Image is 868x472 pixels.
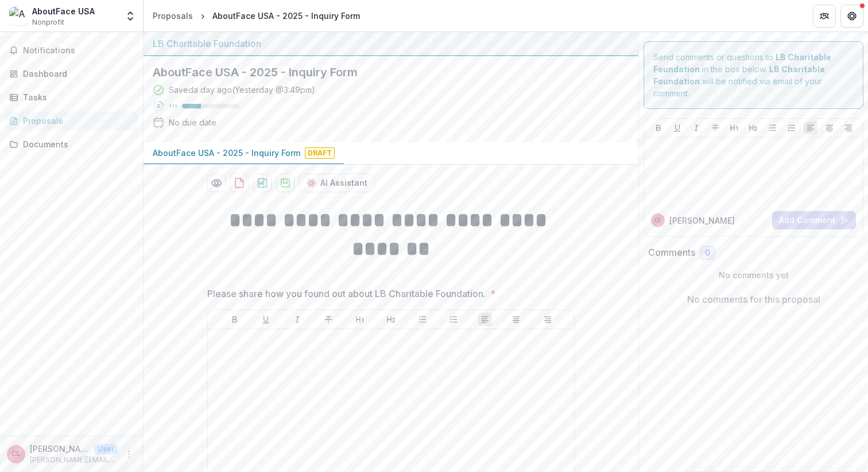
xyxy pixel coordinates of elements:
button: More [122,447,136,461]
button: Bold [228,313,242,326]
h2: Comments [648,247,695,258]
span: Nonprofit [32,17,64,28]
button: Underline [259,313,273,326]
button: Partners [813,5,836,28]
button: Align Center [823,121,836,135]
button: Align Left [478,313,492,326]
div: AboutFace USA [32,5,95,17]
p: [PERSON_NAME] [30,443,90,455]
button: Notifications [5,41,138,60]
button: Ordered List [785,121,799,135]
nav: breadcrumb [148,7,365,24]
button: Bullet List [416,313,429,326]
div: Proposals [153,10,193,22]
button: download-proposal [230,174,249,192]
p: 33 % [169,102,177,110]
button: download-proposal [253,174,272,192]
button: Preview abf6f44e-acd6-4b5e-988c-4e743265481d-0.pdf [207,174,226,192]
p: No comments for this proposal [687,292,820,306]
a: Documents [5,135,138,154]
div: Send comments or questions to in the box below. will be notified via email of your comment. [644,41,863,109]
button: Strike [321,313,335,326]
button: Strike [708,121,722,135]
div: Proposals [23,115,129,127]
p: [PERSON_NAME][EMAIL_ADDRESS][DOMAIN_NAME] [30,455,118,465]
button: Align Center [509,313,523,326]
span: Notifications [23,46,134,56]
p: AboutFace USA - 2025 - Inquiry Form [153,147,300,159]
div: Carol LaBranche [654,217,662,223]
div: Saved a day ago ( Yesterday @ 3:49pm ) [169,84,315,96]
button: Italicize [290,313,304,326]
p: User [94,444,118,454]
span: 0 [705,248,710,258]
button: Heading 2 [384,313,398,326]
div: Tasks [23,91,129,103]
a: Proposals [148,7,197,24]
button: Bold [652,121,665,135]
button: Get Help [840,5,863,28]
button: Ordered List [447,313,460,326]
button: Underline [671,121,684,135]
a: Proposals [5,111,138,130]
button: Open entity switcher [122,5,138,28]
button: Heading 2 [746,121,760,135]
button: Align Left [804,121,817,135]
div: Carol LaBranche [11,450,21,458]
button: download-proposal [276,174,294,192]
p: No comments yet [648,269,859,281]
img: AboutFace USA [9,7,28,25]
div: Dashboard [23,68,129,80]
a: Dashboard [5,64,138,83]
button: Bullet List [766,121,780,135]
p: [PERSON_NAME] [669,214,735,227]
button: Heading 1 [727,121,741,135]
h2: AboutFace USA - 2025 - Inquiry Form [153,65,611,79]
button: AI Assistant [299,174,375,192]
button: Add Comment [772,211,856,229]
button: Heading 1 [353,313,367,326]
button: Align Right [541,313,555,326]
button: Align Right [842,121,855,135]
div: AboutFace USA - 2025 - Inquiry Form [212,10,360,22]
button: Italicize [689,121,703,135]
p: Please share how you found out about LB Charitable Foundation. [207,287,486,301]
div: Documents [23,138,129,150]
a: Tasks [5,88,138,107]
div: LB Charitable Foundation [153,37,629,50]
div: No due date [169,116,216,128]
span: Draft [305,147,335,159]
